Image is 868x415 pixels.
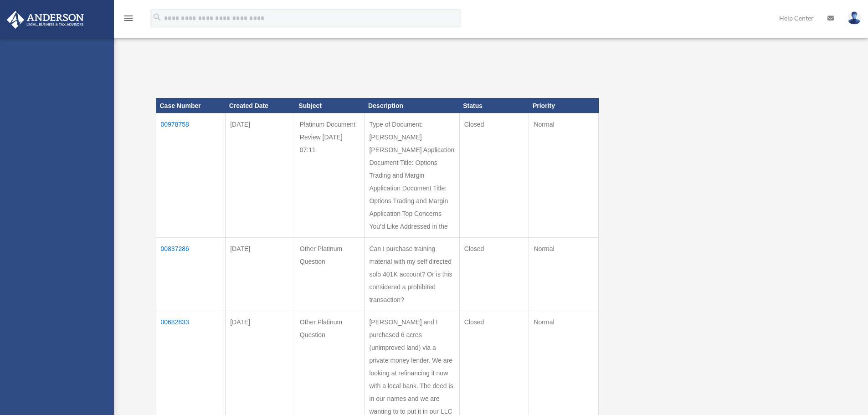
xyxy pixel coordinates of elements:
img: Anderson Advisors Platinum Portal [4,11,87,29]
td: Platinum Document Review [DATE] 07:11 [295,113,365,238]
td: Other Platinum Question [295,238,365,311]
th: Subject [295,98,365,113]
img: User Pic [847,11,861,25]
i: menu [123,13,134,24]
th: Case Number [156,98,226,113]
td: Normal [529,238,599,311]
th: Priority [529,98,599,113]
th: Created Date [226,98,295,113]
td: Closed [459,238,529,311]
a: menu [123,16,134,24]
td: Type of Document: [PERSON_NAME] [PERSON_NAME] Application Document Title: Options Trading and Mar... [365,113,459,238]
th: Status [459,98,529,113]
i: search [152,12,162,22]
td: Closed [459,113,529,238]
td: 00978758 [156,113,226,238]
th: Description [365,98,459,113]
td: Normal [529,113,599,238]
td: Can I purchase training material with my self directed solo 401K account? Or is this considered a... [365,238,459,311]
td: [DATE] [226,113,295,238]
td: 00837286 [156,238,226,311]
td: [DATE] [226,238,295,311]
